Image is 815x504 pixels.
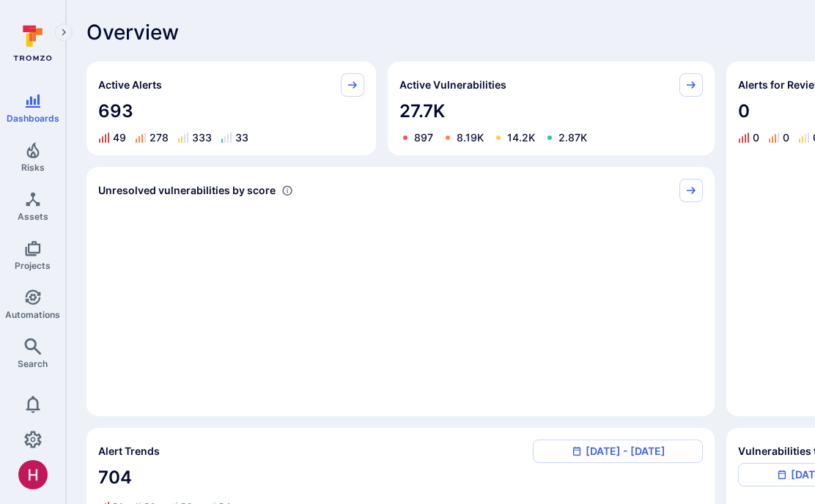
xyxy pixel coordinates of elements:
[558,132,587,144] div: 2.87K
[86,21,179,44] span: Overview
[98,97,364,126] h2: 693
[5,309,60,320] span: Automations
[55,23,73,41] button: Expand navigation menu
[18,460,48,489] img: ACg8ocKzQzwPSwOZT_k9C736TfcBpCStqIZdMR9gXOhJgTaH9y_tsw=s96-c
[507,132,535,144] div: 14.2K
[98,78,162,92] span: Active Alerts
[18,460,48,489] div: Harshil Parikh
[414,132,433,144] div: 897
[235,132,248,144] div: 33
[113,132,126,144] div: 49
[150,132,169,144] div: 278
[399,97,703,126] h2: 27.7K
[86,62,376,155] div: Active alerts
[388,62,715,155] div: Active vulnerabilities
[98,463,703,492] h2: 704
[783,132,789,144] div: 0
[86,167,715,416] div: Unresolved vulnerabilities by score
[59,26,69,39] i: Expand navigation menu
[18,358,48,369] span: Search
[533,440,703,463] button: [DATE] - [DATE]
[281,183,293,199] div: Number of vulnerabilities in status ‘Open’ ‘Triaged’ and ‘In process’ grouped by score
[98,183,276,198] span: Unresolved vulnerabilities by score
[21,162,45,173] span: Risks
[753,132,759,144] div: 0
[15,260,51,271] span: Projects
[457,132,484,144] div: 8.19K
[18,211,48,222] span: Assets
[98,444,160,459] span: Alert Trends
[7,113,59,124] span: Dashboards
[399,78,506,92] span: Active Vulnerabilities
[192,132,212,144] div: 333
